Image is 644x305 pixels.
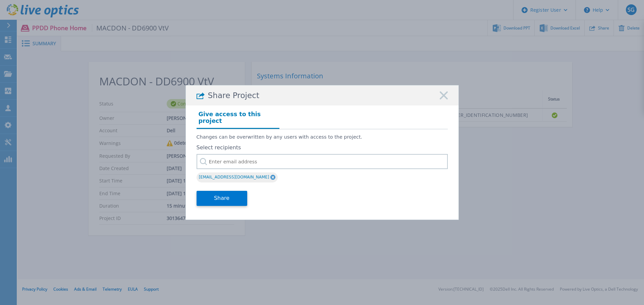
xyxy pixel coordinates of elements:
[197,145,448,151] label: Select recipients
[197,172,278,182] div: [EMAIL_ADDRESS][DOMAIN_NAME]
[208,91,260,100] span: Share Project
[197,134,448,140] p: Changes can be overwritten by any users with access to the project.
[197,154,448,169] input: Enter email address
[197,109,279,129] h4: Give access to this project
[197,191,247,206] button: Share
